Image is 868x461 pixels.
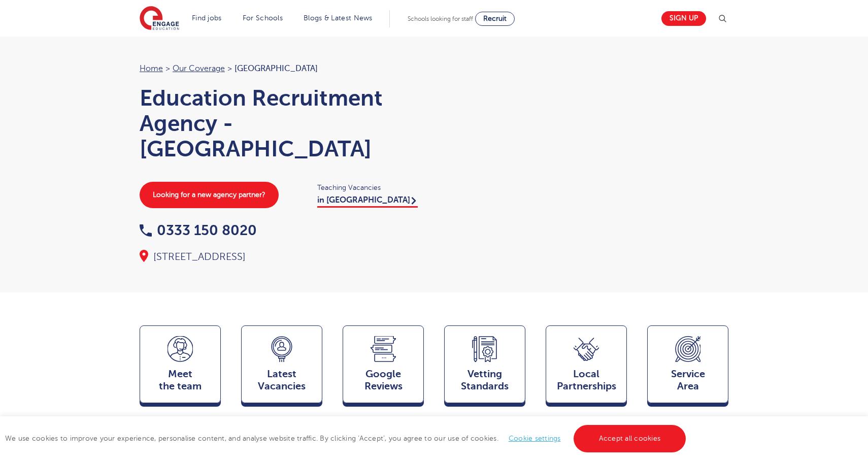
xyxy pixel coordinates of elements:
[408,15,473,22] span: Schools looking for staff
[5,435,688,442] span: We use cookies to improve your experience, personalise content, and analyse website traffic. By c...
[140,250,424,264] div: [STREET_ADDRESS]
[140,62,424,75] nav: breadcrumb
[647,325,728,408] a: ServiceArea
[317,182,424,193] span: Teaching Vacancies
[140,85,424,161] h1: Education Recruitment Agency - [GEOGRAPHIC_DATA]
[140,64,163,73] a: Home
[241,325,322,408] a: LatestVacancies
[173,64,225,73] a: Our coverage
[247,368,317,392] span: Latest Vacancies
[317,195,418,208] a: in [GEOGRAPHIC_DATA]
[483,15,507,22] span: Recruit
[509,435,561,442] a: Cookie settings
[450,368,520,392] span: Vetting Standards
[243,14,283,22] a: For Schools
[343,325,424,408] a: GoogleReviews
[444,325,525,408] a: VettingStandards
[348,368,418,392] span: Google Reviews
[140,182,279,208] a: Looking for a new agency partner?
[140,6,179,31] img: Engage Education
[546,325,627,408] a: Local Partnerships
[227,64,232,73] span: >
[304,14,373,22] a: Blogs & Latest News
[551,368,621,392] span: Local Partnerships
[140,325,221,408] a: Meetthe team
[165,64,170,73] span: >
[235,64,318,73] span: [GEOGRAPHIC_DATA]
[145,368,215,392] span: Meet the team
[653,368,723,392] span: Service Area
[661,11,706,26] a: Sign up
[574,425,686,452] a: Accept all cookies
[192,14,222,22] a: Find jobs
[475,12,515,26] a: Recruit
[140,222,257,238] a: 0333 150 8020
